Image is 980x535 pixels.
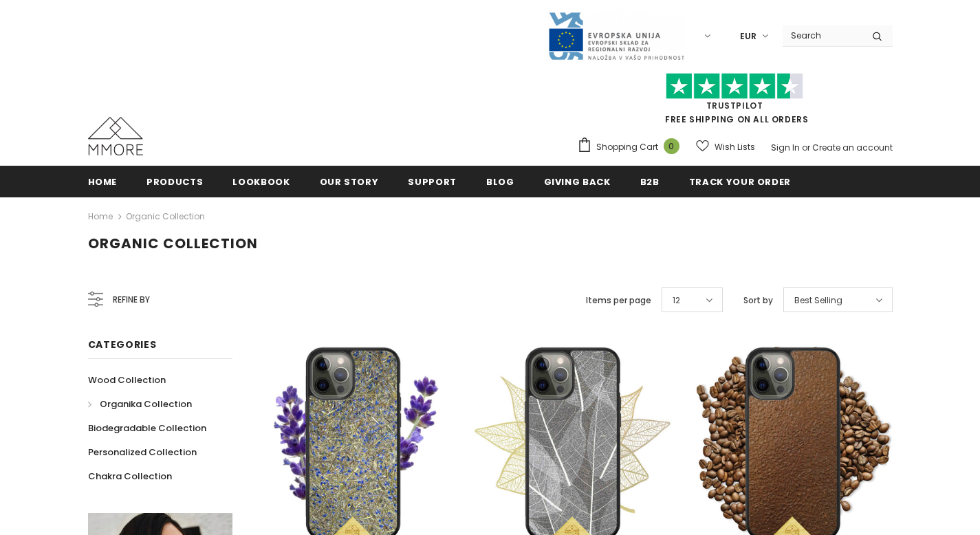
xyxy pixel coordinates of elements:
[547,11,685,61] img: Javni Razpis
[640,166,660,197] a: B2B
[88,338,157,351] span: Categories
[88,117,143,155] img: MMORE Cases
[88,416,206,440] a: Biodegradable Collection
[783,25,862,45] input: Search Site
[664,138,679,154] span: 0
[88,440,197,464] a: Personalized Collection
[88,464,172,488] a: Chakra Collection
[126,210,205,222] a: Organic Collection
[88,234,258,253] span: Organic Collection
[689,175,791,188] span: Track your order
[666,73,803,100] img: Trust Pilot Stars
[794,294,842,307] span: Best Selling
[812,142,893,153] a: Create an account
[88,422,206,435] span: Biodegradable Collection
[88,166,118,197] a: Home
[232,175,290,188] span: Lookbook
[696,135,755,159] a: Wish Lists
[547,30,685,41] a: Javni Razpis
[596,140,658,154] span: Shopping Cart
[88,392,192,416] a: Organika Collection
[113,292,150,307] span: Refine by
[802,142,810,153] span: or
[743,294,773,307] label: Sort by
[771,142,800,153] a: Sign In
[715,140,755,154] span: Wish Lists
[740,30,756,43] span: EUR
[577,137,686,157] a: Shopping Cart 0
[577,79,893,125] span: FREE SHIPPING ON ALL ORDERS
[146,166,203,197] a: Products
[486,175,514,188] span: Blog
[408,175,457,188] span: support
[232,166,290,197] a: Lookbook
[320,166,379,197] a: Our Story
[146,175,203,188] span: Products
[88,208,113,225] a: Home
[88,446,197,459] span: Personalized Collection
[640,175,660,188] span: B2B
[408,166,457,197] a: support
[88,373,166,386] span: Wood Collection
[586,294,651,307] label: Items per page
[100,397,192,411] span: Organika Collection
[706,100,763,111] a: Trustpilot
[544,175,611,188] span: Giving back
[689,166,791,197] a: Track your order
[320,175,379,188] span: Our Story
[544,166,611,197] a: Giving back
[88,175,118,188] span: Home
[673,294,680,307] span: 12
[88,368,166,392] a: Wood Collection
[88,470,172,483] span: Chakra Collection
[486,166,514,197] a: Blog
